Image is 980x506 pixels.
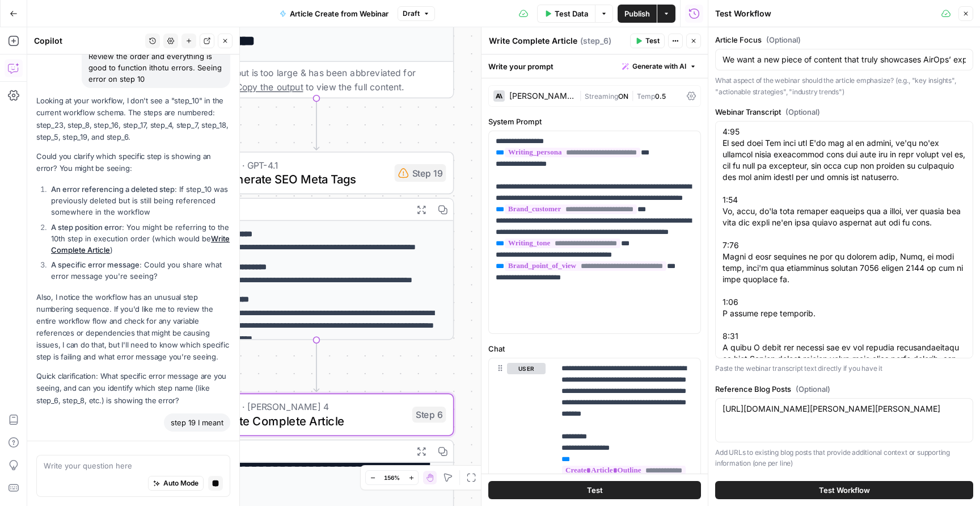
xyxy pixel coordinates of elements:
[221,412,405,429] span: Write Complete Article
[715,75,973,97] p: What aspect of the webinar should the article emphasize? (e.g., "key insights", "actionable strat...
[48,183,230,218] li: : If step_10 was previously deleted but is still being referenced somewhere in the workflow
[164,413,230,432] div: step 19 I meant
[481,55,708,78] div: Write your prompt
[51,223,122,232] strong: A step position error
[48,259,230,282] li: : Could you share what error message you're seeing?
[509,92,575,100] div: [PERSON_NAME] 4
[203,202,405,216] div: Output
[314,340,319,392] g: Edge from step_19 to step_6
[236,81,303,92] span: Copy the output
[507,363,546,374] button: user
[398,6,435,21] button: Draft
[36,150,230,174] p: Could you clarify which specific step is showing an error? You might be seeing:
[715,106,973,118] label: Webinar Transcript
[48,221,230,256] li: : You might be referring to the 10th step in execution order (which would be )
[585,92,618,101] span: Streaming
[715,383,973,395] label: Reference Blog Posts
[403,9,420,19] span: Draft
[618,92,628,101] span: ON
[537,5,595,23] button: Test Data
[655,92,666,101] span: 0.5
[489,35,577,47] textarea: Write Complete Article
[645,36,660,46] span: Test
[618,59,701,74] button: Generate with AI
[412,407,446,423] div: Step 6
[82,47,230,88] div: Review the order and everything is good to function ithotu errors. Seeing error on step 10
[796,383,830,395] span: (Optional)
[51,185,175,194] strong: An error referencing a deleted step
[36,291,230,363] p: Also, I notice the workflow has an unusual step numbering sequence. If you'd like me to review th...
[36,95,230,143] p: Looking at your workflow, I don't see a "step_10" in the current workflow schema. The steps are n...
[203,65,446,94] div: This output is too large & has been abbreviated for review. to view the full content.
[51,260,140,269] strong: A specific error message
[51,234,230,254] a: Write Complete Article
[221,170,387,188] span: Generate SEO Meta Tags
[715,481,973,499] button: Test Workflow
[148,476,204,491] button: Auto Mode
[630,34,665,48] button: Test
[624,8,650,19] span: Publish
[221,400,405,414] span: LLM · [PERSON_NAME] 4
[384,473,400,482] span: 156%
[723,403,966,415] textarea: [URL][DOMAIN_NAME][PERSON_NAME][PERSON_NAME]
[66,438,73,450] div: ...
[587,484,603,496] span: Test
[715,363,973,374] p: Paste the webinar transcript text directly if you have it
[488,116,701,127] label: System Prompt
[766,34,801,45] span: (Optional)
[488,343,701,354] label: Chat
[36,438,230,450] div: Thinking
[314,98,319,150] g: Edge from step_5 to step_19
[290,8,388,19] span: Article Create from Webinar
[395,164,446,182] div: Step 19
[632,61,686,72] span: Generate with AI
[580,35,611,47] span: ( step_6 )
[36,370,230,406] p: Quick clarification: What specific error message are you seeing, and can you identify which step ...
[785,106,820,118] span: (Optional)
[163,478,198,488] span: Auto Mode
[34,35,142,47] div: Copilot
[488,481,701,499] button: Test
[273,5,395,23] button: Article Create from Webinar
[203,444,405,458] div: Output
[555,8,588,19] span: Test Data
[715,34,973,45] label: Article Focus
[637,92,655,101] span: Temp
[715,447,973,469] p: Add URLs to existing blog posts that provide additional context or supporting information (one pe...
[819,484,870,496] span: Test Workflow
[628,90,637,101] span: |
[618,5,657,23] button: Publish
[723,54,966,65] input: key insights and practical takeaways
[221,158,387,172] span: LLM · GPT-4.1
[579,90,585,101] span: |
